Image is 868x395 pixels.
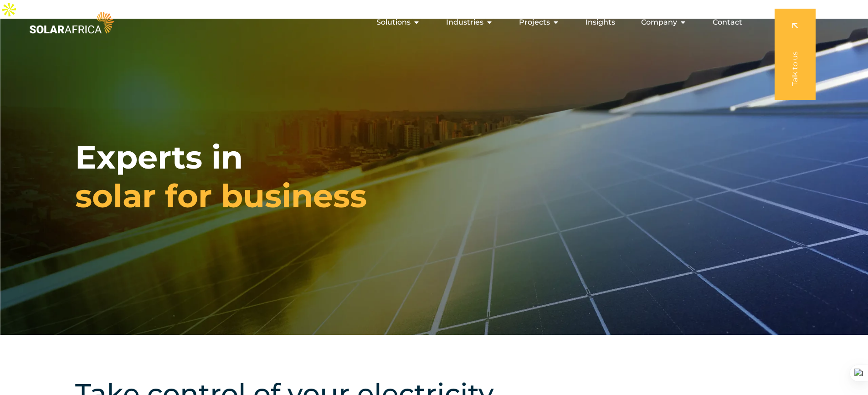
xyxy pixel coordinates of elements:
span: Industries [446,17,483,28]
a: Insights [586,17,615,28]
span: Projects [519,17,550,28]
nav: Menu [117,13,750,31]
div: Menu Toggle [117,13,750,31]
h1: Experts in [75,138,367,215]
a: Contact [713,17,742,28]
span: Solutions [376,17,411,28]
span: solar for business [75,177,367,215]
span: Company [641,17,677,28]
